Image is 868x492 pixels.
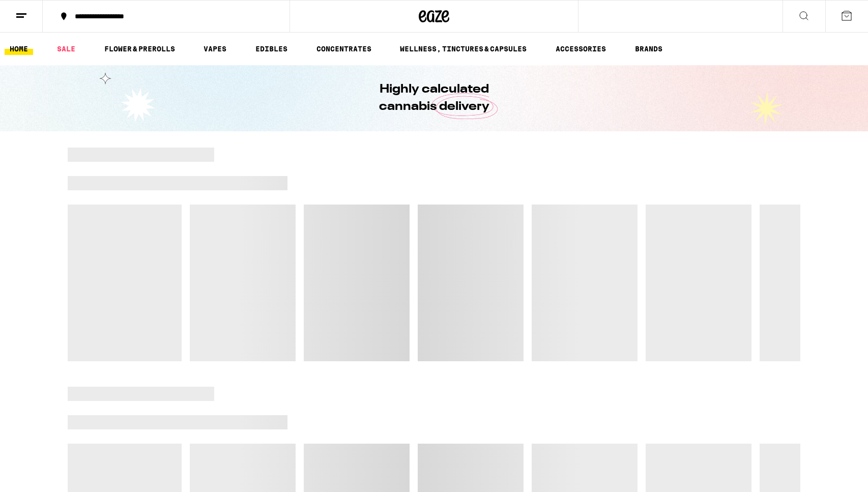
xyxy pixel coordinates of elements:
a: HOME [5,43,33,55]
a: ACCESSORIES [551,43,611,55]
a: WELLNESS, TINCTURES & CAPSULES [395,43,532,55]
a: FLOWER & PREROLLS [99,43,180,55]
h1: Highly calculated cannabis delivery [350,81,518,115]
a: SALE [52,43,80,55]
a: CONCENTRATES [311,43,377,55]
a: EDIBLES [250,43,293,55]
a: VAPES [198,43,232,55]
a: BRANDS [630,43,668,55]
